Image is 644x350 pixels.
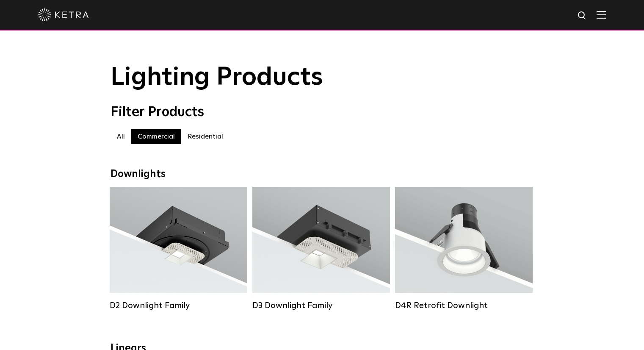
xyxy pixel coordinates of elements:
img: search icon [577,11,588,21]
div: Filter Products [111,104,534,120]
label: Residential [181,129,229,144]
span: Lighting Products [111,65,323,90]
a: D4R Retrofit Downlight Lumen Output:800Colors:White / BlackBeam Angles:15° / 25° / 40° / 60°Watta... [395,187,533,314]
div: D3 Downlight Family [252,300,390,311]
img: ketra-logo-2019-white [38,8,89,21]
label: All [111,129,131,144]
label: Commercial [131,129,181,144]
div: D4R Retrofit Downlight [395,300,533,311]
div: D2 Downlight Family [110,300,247,311]
img: Hamburger%20Nav.svg [597,11,606,19]
a: D3 Downlight Family Lumen Output:700 / 900 / 1100Colors:White / Black / Silver / Bronze / Paintab... [252,187,390,314]
a: D2 Downlight Family Lumen Output:1200Colors:White / Black / Gloss Black / Silver / Bronze / Silve... [110,187,247,314]
div: Downlights [111,168,534,181]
